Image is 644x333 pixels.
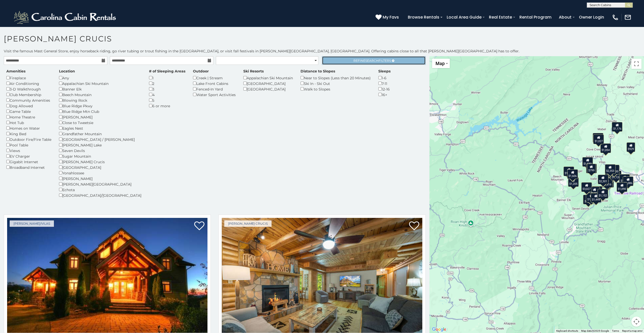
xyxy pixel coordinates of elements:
[6,164,51,170] div: Broadband Internet
[365,59,379,63] span: Search
[6,69,25,74] label: Amenities
[612,329,619,332] a: Terms (opens in new tab)
[409,221,419,232] a: Add to favorites
[59,75,141,81] div: Any
[59,114,141,120] div: [PERSON_NAME]
[6,92,51,97] div: Club Membership
[563,167,574,176] div: $1,504
[582,157,593,167] div: $1,589
[587,164,595,173] div: $799
[586,193,596,202] div: $1,256
[149,69,185,74] label: # of Sleeping Areas
[10,220,54,227] a: [PERSON_NAME]/Vilas
[193,92,236,97] div: Water Sport Activities
[378,69,391,74] label: Sleeps
[59,69,75,74] label: Location
[59,103,141,109] div: Blue Ridge Pkwy
[600,143,611,153] div: $1,054
[605,164,615,174] div: $2,353
[149,92,185,97] div: 4
[378,92,391,97] div: 16+
[383,14,399,20] span: My Favs
[193,86,236,92] div: Fenced-In Yard
[593,134,604,144] div: $1,027
[6,125,51,131] div: Homes on Water
[581,329,609,332] span: Map data ©2025 Google
[59,86,141,92] div: Banner Elk
[583,195,594,204] div: $1,542
[59,148,141,153] div: Seven Devils
[597,189,608,199] div: $1,152
[59,170,141,176] div: Yonahlossee
[6,131,51,137] div: King Bed
[59,97,141,103] div: Blowing Rock
[376,14,400,21] a: My Favs
[353,59,391,63] span: Refine Filters
[631,59,641,69] button: Toggle fullscreen view
[6,97,51,103] div: Community Amenities
[6,103,51,109] div: Dog Allowed
[243,75,293,81] div: Appalachian Ski Mountain
[59,109,141,114] div: Blue Ridge Mtn Club
[568,177,578,187] div: $1,205
[631,316,641,327] button: Map camera controls
[6,86,51,92] div: 3-D Walkthrough
[6,75,51,81] div: Fireplace
[567,169,578,179] div: $1,606
[622,329,642,332] a: Report a map error
[224,220,272,227] a: [PERSON_NAME] Crucis
[597,175,608,184] div: $2,301
[59,192,141,198] div: [GEOGRAPHIC_DATA]/[GEOGRAPHIC_DATA]
[581,182,592,192] div: $3,027
[149,103,185,109] div: 6 or more
[59,176,141,181] div: [PERSON_NAME]
[602,178,612,188] div: $1,319
[6,142,51,148] div: Pool Table
[301,69,335,74] label: Distance to Slopes
[556,13,574,22] a: About
[431,326,447,333] a: Open this area in Google Maps (opens a new window)
[59,181,141,187] div: [PERSON_NAME][GEOGRAPHIC_DATA]
[612,122,622,132] div: $1,176
[301,86,371,92] div: Walk to Slopes
[193,69,209,74] label: Outdoor
[431,326,447,333] img: Google
[301,75,371,81] div: Near to Slopes (Less than 20 Minutes)
[301,81,371,86] div: Ski In - Ski Out
[13,10,118,25] img: White-1-2.png
[59,159,141,164] div: [PERSON_NAME] Crucis
[610,171,621,180] div: $1,126
[593,133,603,143] div: $1,011
[6,153,51,159] div: EV Charger
[6,137,51,142] div: Outdoor Fire/Fire Table
[149,97,185,103] div: 5
[59,187,141,192] div: Echota
[405,13,442,22] a: Browse Rentals
[6,109,51,114] div: Game Table
[592,186,602,196] div: $1,907
[149,81,185,86] div: 2
[59,142,141,148] div: [PERSON_NAME] Lake
[59,164,141,170] div: [GEOGRAPHIC_DATA]
[378,86,391,92] div: 12-16
[59,120,141,125] div: Close to Tweetsie
[617,182,627,192] div: $1,090
[589,187,600,196] div: $1,284
[193,75,236,81] div: Creek | Stream
[436,61,445,66] span: Map
[626,142,635,152] div: $929
[444,13,484,22] a: Local Area Guide
[624,14,631,21] img: mail-regular-white.png
[517,13,554,22] a: Rental Program
[6,81,51,86] div: Air Conditioning
[59,137,141,142] div: [GEOGRAPHIC_DATA] / [PERSON_NAME]
[59,153,141,159] div: Sugar Mountain
[612,14,619,21] img: phone-regular-white.png
[378,81,391,86] div: 7-11
[6,114,51,120] div: Home Theatre
[6,120,51,125] div: Hot Tub
[243,81,293,86] div: [GEOGRAPHIC_DATA]
[59,125,141,131] div: Eagles Nest
[59,131,141,137] div: Grandfather Mountain
[193,81,236,86] div: Lake Front Cabins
